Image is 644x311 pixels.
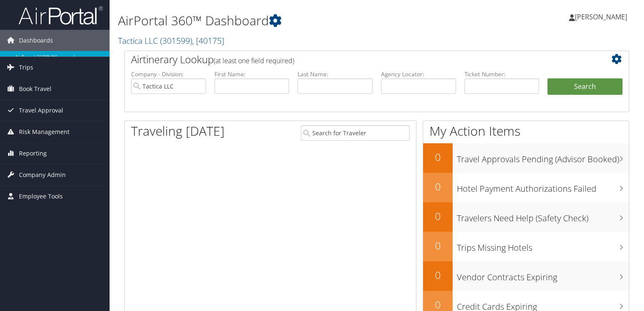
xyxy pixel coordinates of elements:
span: Trips [19,57,33,78]
h3: Travelers Need Help (Safety Check) [457,208,629,224]
span: Employee Tools [19,186,63,207]
input: Search for Traveler [301,125,410,141]
span: [PERSON_NAME] [575,12,627,21]
a: 0Trips Missing Hotels [423,232,629,261]
a: 0Hotel Payment Authorizations Failed [423,173,629,202]
img: airportal-logo.png [19,5,103,25]
a: Tactica LLC [118,35,224,46]
label: First Name: [215,70,290,78]
span: ( 301599 ) [160,35,192,46]
span: Book Travel [19,78,51,99]
label: Last Name: [298,70,373,78]
span: Dashboards [19,30,53,51]
h3: Trips Missing Hotels [457,238,629,254]
a: [PERSON_NAME] [569,4,636,29]
h3: Travel Approvals Pending (Advisor Booked) [457,149,629,165]
h1: Traveling [DATE] [131,122,225,140]
h1: My Action Items [423,122,629,140]
h2: 0 [423,209,453,223]
a: 0Vendor Contracts Expiring [423,261,629,291]
label: Ticket Number: [464,70,539,78]
span: Reporting [19,143,47,164]
span: Travel Approval [19,100,63,121]
h3: Hotel Payment Authorizations Failed [457,179,629,195]
h2: 0 [423,268,453,282]
span: (at least one field required) [214,56,294,65]
a: 0Travel Approvals Pending (Advisor Booked) [423,143,629,173]
a: 0Travelers Need Help (Safety Check) [423,202,629,232]
span: , [ 40175 ] [192,35,224,46]
button: Search [547,78,623,95]
span: Risk Management [19,121,70,142]
h2: 0 [423,150,453,164]
h3: Vendor Contracts Expiring [457,267,629,283]
h2: 0 [423,180,453,194]
label: Company - Division: [131,70,206,78]
span: Company Admin [19,164,66,185]
label: Agency Locator: [381,70,456,78]
h2: 0 [423,239,453,253]
h1: AirPortal 360™ Dashboard [118,12,463,29]
h2: Airtinerary Lookup [131,52,580,67]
